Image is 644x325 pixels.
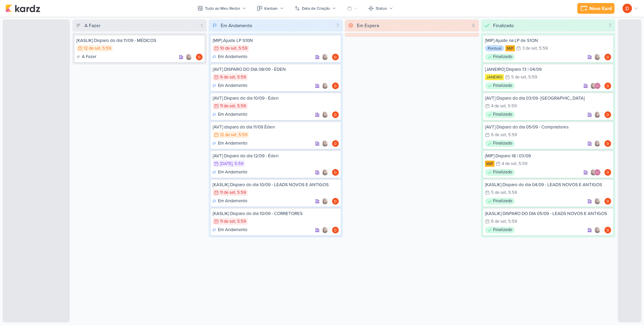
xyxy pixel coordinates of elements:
div: [JANEIRO] Disparo 13 | 04/09 [485,66,611,72]
div: Responsável: Diego Lima | TAGAWA [332,54,339,60]
div: , 5:59 [235,104,246,108]
img: Diego Lima | TAGAWA [196,54,203,60]
div: A Fazer [85,22,101,29]
img: Sharlene Khoury [322,198,328,205]
div: 3 de set [522,46,537,51]
img: Sharlene Khoury [322,111,328,118]
div: 4 de set [491,104,506,108]
img: Diego Lima | TAGAWA [332,54,339,60]
img: Sharlene Khoury [322,83,328,89]
p: Em Andamento [218,198,247,205]
img: Sharlene Khoury [185,54,192,60]
p: Em Andamento [218,140,247,147]
div: Responsável: Diego Lima | TAGAWA [604,111,611,118]
img: Sharlene Khoury [590,83,597,89]
div: 4 de set [502,162,517,166]
div: Colaboradores: Sharlene Khoury [594,111,602,118]
img: Diego Lima | TAGAWA [604,140,611,147]
img: Diego Lima | TAGAWA [332,111,339,118]
div: , 5:59 [235,191,246,195]
div: Colaboradores: Sharlene Khoury [322,111,330,118]
div: 7 [334,22,341,29]
div: Responsável: Diego Lima | TAGAWA [332,169,339,176]
div: 1 [198,22,205,29]
div: 5 de set [511,75,526,79]
img: Sharlene Khoury [590,169,597,176]
div: , 5:59 [506,104,517,108]
div: Responsável: Diego Lima | TAGAWA [604,83,611,89]
div: [KASLIK] Disparo do dia 10/09 - CORRETORES [213,211,339,217]
div: Em Andamento [213,227,247,233]
div: Responsável: Diego Lima | TAGAWA [604,169,611,176]
p: Em Andamento [218,169,247,176]
div: A Fazer [76,54,96,60]
div: , 5:59 [235,219,246,224]
p: Em Andamento [218,83,247,89]
div: Em Espera [357,22,379,29]
div: [AVT] Disparo do dia 12/09 - Éden [213,153,339,159]
div: Responsável: Diego Lima | TAGAWA [196,54,203,60]
div: Em Andamento [213,111,247,118]
div: Em Andamento [213,169,247,176]
div: Colaboradores: Sharlene Khoury [322,54,330,60]
img: kardz.app [5,4,40,12]
div: , 5:59 [506,219,517,224]
div: Responsável: Diego Lima | TAGAWA [332,83,339,89]
div: , 5:59 [517,162,528,166]
div: JANEIRO [485,74,504,80]
div: MIP [505,45,515,51]
img: Sharlene Khoury [322,54,328,60]
p: Finalizado [493,83,512,89]
img: Sharlene Khoury [322,169,328,176]
div: Em Andamento [213,83,247,89]
div: , 5:59 [236,133,248,137]
div: Responsável: Diego Lima | TAGAWA [604,198,611,205]
div: 6 de set [491,219,506,224]
img: Diego Lima | TAGAWA [332,227,339,233]
button: Novo Kard [577,3,614,14]
p: Em Andamento [218,54,247,60]
div: , 5:59 [506,191,517,195]
div: 10 de set [220,46,236,51]
div: 11 de set [220,104,235,108]
img: Diego Lima | TAGAWA [604,83,611,89]
div: Colaboradores: Sharlene Khoury [594,140,602,147]
p: Finalizado [493,54,512,60]
div: [KASLIK] Disparo do dia 04/09 - LEADS NOVOS E ANTIGOS [485,182,611,188]
div: , 5:59 [100,46,111,51]
div: , 5:59 [236,46,248,51]
div: Finalizado [485,111,515,118]
div: [MIP] Ajuste LP S10N [213,38,339,44]
img: Sharlene Khoury [322,140,328,147]
div: Responsável: Diego Lima | TAGAWA [332,111,339,118]
div: [AVT] DISPARO DO DIA 08/09 - ÉDEN [213,66,339,72]
div: Finalizado [493,22,514,29]
img: Diego Lima | TAGAWA [604,227,611,233]
img: Sharlene Khoury [594,54,601,60]
div: Colaboradores: Sharlene Khoury [322,140,330,147]
p: Finalizado [493,227,512,233]
div: 5 de set [491,191,506,195]
div: Em Andamento [213,54,247,60]
div: [AVT] disparo do dia 11/09 Éden [213,124,339,130]
div: Responsável: Diego Lima | TAGAWA [332,227,339,233]
div: , 5:59 [526,75,537,79]
img: Sharlene Khoury [594,198,601,205]
img: Sharlene Khoury [594,111,601,118]
div: MIP [485,161,494,167]
div: [MIP] Ajuste na LP de S1ON [485,38,611,44]
div: [AVT] Disparo do dia 10/09 - Éden [213,95,339,101]
div: Finalizado [485,140,515,147]
div: Em Andamento [213,198,247,205]
img: Diego Lima | TAGAWA [604,169,611,176]
div: Laís Costa [594,169,601,176]
div: [AVT] Disparo do dia 03/09- Jardim do Éden [485,95,611,101]
div: Responsável: Diego Lima | TAGAWA [604,140,611,147]
div: [KASLIK] Disparo do dia 10/09 - LEADS NOVOS E ANTIGOS [213,182,339,188]
div: Colaboradores: Sharlene Khoury [322,227,330,233]
div: [DATE] [220,162,232,166]
p: Finalizado [493,198,512,205]
div: Colaboradores: Sharlene Khoury [594,198,602,205]
img: Diego Lima | TAGAWA [332,169,339,176]
p: Em Andamento [218,111,247,118]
